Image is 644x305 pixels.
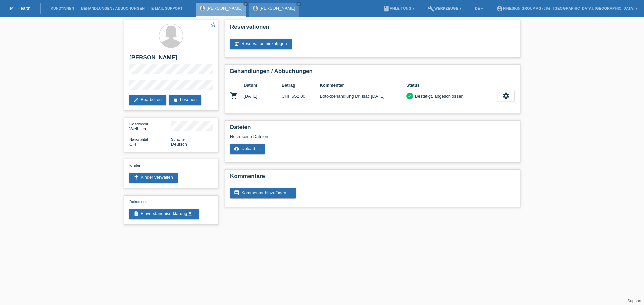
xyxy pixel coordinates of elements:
[77,6,148,10] a: Behandlungen / Abbuchungen
[413,93,464,100] div: Bestätigt, abgeschlossen
[148,6,186,10] a: E-Mail Support
[133,211,139,216] i: description
[244,89,282,103] td: [DATE]
[260,6,296,11] a: [PERSON_NAME]
[502,92,510,99] i: settings
[129,121,171,131] div: Weiblich
[230,188,296,198] a: commentKommentar hinzufügen ...
[129,142,136,147] span: Schweiz
[230,92,238,100] i: POSP00027047
[133,97,139,102] i: edit
[129,137,148,141] span: Nationalität
[380,6,418,10] a: bookAnleitung ▾
[129,173,178,183] a: accessibility_newKinder verwalten
[207,6,243,11] a: [PERSON_NAME]
[296,2,301,6] a: close
[129,200,148,204] span: Dokumente
[282,81,320,89] th: Betrag
[244,81,282,89] th: Datum
[297,2,300,6] i: close
[129,163,140,167] span: Kinder
[210,22,216,29] a: star_border
[234,146,239,151] i: cloud_upload
[169,95,201,105] a: deleteLöschen
[173,97,178,102] i: delete
[171,137,185,141] span: Sprache
[129,54,213,64] h2: [PERSON_NAME]
[320,89,406,103] td: Botoxbehandlung Dr. Isac [DATE]
[47,6,77,10] a: Kund*innen
[230,134,435,139] div: Noch keine Dateien
[230,144,265,154] a: cloud_uploadUpload ...
[234,190,239,196] i: comment
[187,211,193,216] i: get_app
[493,6,641,10] a: account_circleFineSkin Group AG (0%) - [GEOGRAPHIC_DATA], [GEOGRAPHIC_DATA] ▾
[230,68,515,78] h2: Behandlungen / Abbuchungen
[627,299,641,303] a: Support
[133,175,139,180] i: accessibility_new
[428,5,434,12] i: build
[129,122,148,126] span: Geschlecht
[244,2,247,6] i: close
[10,6,30,11] a: MF Health
[282,89,320,103] td: CHF 552.00
[424,6,465,10] a: buildWerkzeuge ▾
[407,93,412,98] i: check
[230,173,515,183] h2: Kommentare
[320,81,406,89] th: Kommentar
[230,39,292,49] a: post_addReservation hinzufügen
[230,24,515,34] h2: Reservationen
[406,81,498,89] th: Status
[129,209,199,219] a: descriptionEinverständniserklärungget_app
[383,5,390,12] i: book
[230,124,515,134] h2: Dateien
[472,6,486,10] a: DE ▾
[171,142,187,147] span: Deutsch
[243,2,248,6] a: close
[129,95,166,105] a: editBearbeiten
[496,5,503,12] i: account_circle
[234,41,239,46] i: post_add
[210,22,216,28] i: star_border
